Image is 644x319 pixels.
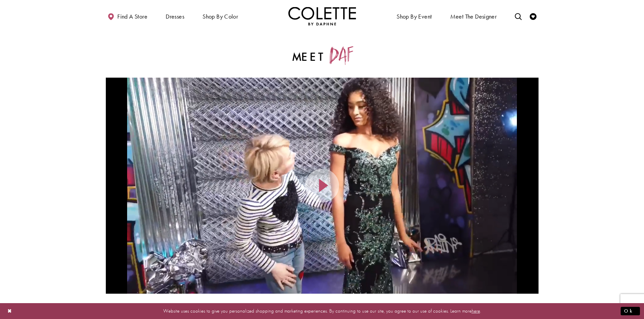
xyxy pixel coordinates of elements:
span: Dresses [166,13,184,20]
span: Shop by color [201,7,240,25]
a: here [472,308,480,314]
div: Content Video #e665337e04 [106,78,539,294]
span: Find a store [117,13,147,20]
h2: Meet [178,47,466,64]
a: Meet the designer [449,7,499,25]
span: Dresses [164,7,186,25]
button: Play Video [305,169,339,203]
span: Daf [329,46,351,64]
span: Shop By Event [397,13,432,20]
button: Close Dialog [4,305,16,317]
a: Find a store [106,7,149,25]
a: Visit Home Page [288,7,356,25]
span: Meet the designer [450,13,497,20]
button: Submit Dialog [621,307,640,315]
span: Shop by color [202,13,238,20]
div: Video Player [106,78,539,294]
a: Toggle search [513,7,523,25]
a: Check Wishlist [528,7,538,25]
span: Shop By Event [395,7,433,25]
p: Website uses cookies to give you personalized shopping and marketing experiences. By continuing t... [49,307,595,316]
img: Colette by Daphne [288,7,356,25]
